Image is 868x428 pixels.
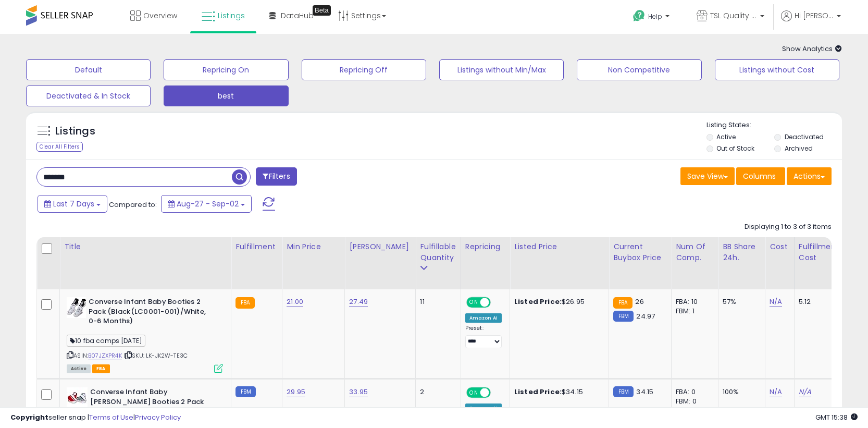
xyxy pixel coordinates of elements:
span: 10 fba comps [DATE] [67,335,145,347]
a: Terms of Use [89,412,133,422]
button: best [164,85,288,106]
button: Non Competitive [577,59,701,80]
small: FBM [613,386,634,397]
label: Out of Stock [716,144,754,153]
button: Listings without Cost [715,59,839,80]
a: Privacy Policy [135,412,181,422]
a: Help [625,2,680,34]
div: Num of Comp. [676,241,714,263]
button: Aug-27 - Sep-02 [161,195,252,213]
div: seller snap | | [10,413,181,423]
span: 34.15 [636,387,653,397]
button: Listings without Min/Max [439,59,564,80]
span: Last 7 Days [53,199,94,209]
div: Title [64,241,227,252]
div: [PERSON_NAME] [349,241,411,252]
div: FBA: 0 [676,387,710,397]
small: FBM [613,311,634,322]
div: Fulfillment [235,241,278,252]
span: ON [467,298,480,307]
span: 24.97 [636,311,655,321]
div: 2 [420,387,452,397]
span: Show Analytics [782,44,842,54]
div: 100% [723,387,757,397]
button: Repricing On [164,59,288,80]
b: Converse Infant Baby Booties 2 Pack (Black(LC0001-001)/White, 0-6 Months) [89,297,215,329]
small: FBM [235,386,256,397]
label: Deactivated [785,132,824,141]
div: Displaying 1 to 3 of 3 items [745,222,832,232]
button: Columns [736,167,785,185]
span: All listings currently available for purchase on Amazon [67,364,91,373]
label: Archived [785,144,813,153]
b: Listed Price: [514,387,562,397]
div: Listed Price [514,241,604,252]
div: Amazon AI [465,313,502,323]
span: 2025-09-15 15:38 GMT [815,412,858,422]
span: Columns [743,171,776,181]
div: Fulfillable Quantity [420,241,456,263]
span: ON [467,388,480,397]
strong: Copyright [10,412,48,422]
a: N/A [799,387,811,397]
span: Aug-27 - Sep-02 [177,199,239,209]
div: $34.15 [514,387,601,397]
span: Listings [218,10,245,21]
a: N/A [770,297,782,307]
div: FBM: 1 [676,307,710,316]
span: Help [648,12,662,21]
span: Compared to: [109,200,157,210]
button: Actions [787,167,832,185]
button: Last 7 Days [38,195,107,213]
a: 21.00 [287,297,303,307]
div: Min Price [287,241,340,252]
button: Repricing Off [302,59,426,80]
div: Preset: [465,325,502,348]
h5: Listings [55,124,95,139]
div: Clear All Filters [36,142,83,152]
span: FBA [92,364,110,373]
div: FBA: 10 [676,297,710,307]
button: Save View [680,167,735,185]
a: 33.95 [349,387,368,397]
div: 57% [723,297,757,307]
div: Fulfillment Cost [799,241,839,263]
span: TSL Quality Products [710,10,757,21]
b: Listed Price: [514,297,562,307]
b: Converse Infant Baby [PERSON_NAME] Booties 2 Pack (Red/Grey, 0-6 Months) [90,387,217,419]
span: OFF [489,298,505,307]
a: 29.95 [287,387,305,397]
span: | SKU: LK-JK2W-TE3C [123,351,188,360]
div: BB Share 24h. [723,241,761,263]
div: 5.12 [799,297,835,307]
span: DataHub [281,10,314,21]
p: Listing States: [706,120,842,130]
div: $26.95 [514,297,601,307]
a: B07JZXPR4K [88,351,122,360]
div: FBM: 0 [676,397,710,406]
span: Overview [143,10,177,21]
img: 41fAbpwaVgL._SL40_.jpg [67,387,88,408]
span: Hi [PERSON_NAME] [795,10,834,21]
button: Default [26,59,151,80]
a: N/A [770,387,782,397]
i: Get Help [633,9,646,22]
div: Amazon AI [465,403,502,413]
button: Deactivated & In Stock [26,85,151,106]
div: ASIN: [67,297,223,372]
div: 11 [420,297,452,307]
div: Current Buybox Price [613,241,667,263]
a: Hi [PERSON_NAME] [781,10,841,34]
small: FBA [235,297,255,309]
div: Cost [770,241,790,252]
div: Tooltip anchor [313,5,331,16]
label: Active [716,132,736,141]
img: 41j0lqctj6L._SL40_.jpg [67,297,86,318]
span: OFF [489,388,505,397]
button: Filters [256,167,296,186]
span: 26 [635,297,643,307]
small: FBA [613,297,633,309]
a: 27.49 [349,297,368,307]
div: Repricing [465,241,505,252]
